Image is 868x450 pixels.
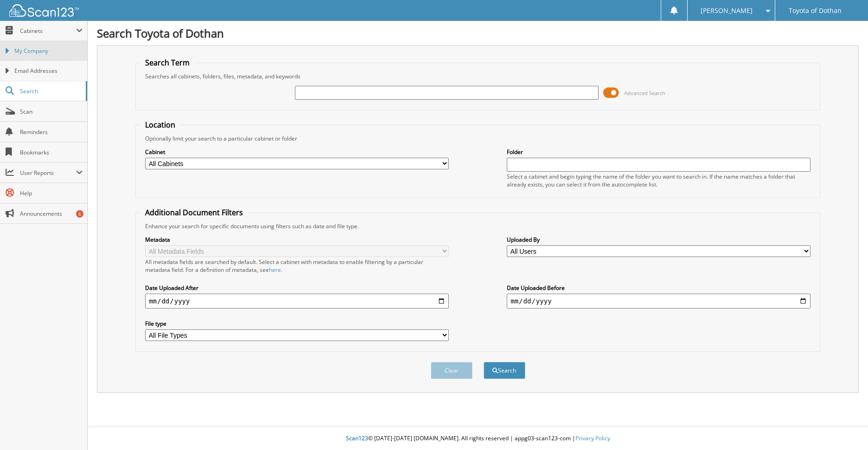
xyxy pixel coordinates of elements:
label: Date Uploaded After [145,284,449,292]
span: Bookmarks [20,148,83,156]
span: Scan123 [346,434,368,442]
span: Announcements [20,210,83,218]
label: Metadata [145,236,449,244]
span: Reminders [20,128,83,136]
input: start [145,294,449,309]
legend: Search Term [140,58,194,68]
span: Toyota of Dothan [789,8,842,13]
div: Select a cabinet and begin typing the name of the folder you want to search in. If the name match... [507,173,811,188]
button: Search [484,362,525,379]
div: © [DATE]-[DATE] [DOMAIN_NAME]. All rights reserved | appg03-scan123-com | [88,427,868,450]
span: Search [20,87,81,95]
iframe: Chat Widget [822,405,868,450]
img: scan123-logo-white.svg [9,4,79,17]
label: Date Uploaded Before [507,284,811,292]
span: Help [20,189,83,197]
span: My Company [14,47,83,55]
span: Scan [20,108,83,116]
button: Clear [431,362,472,379]
div: 6 [76,210,83,218]
a: Privacy Policy [575,434,610,442]
span: User Reports [20,169,76,177]
span: Advanced Search [624,90,665,96]
a: here [269,266,281,274]
label: File type [145,320,449,328]
div: Optionally limit your search to a particular cabinet or folder [140,135,815,142]
span: Cabinets [20,27,76,35]
label: Uploaded By [507,236,811,244]
div: Searches all cabinets, folders, files, metadata, and keywords [140,72,815,80]
legend: Additional Document Filters [140,207,248,218]
span: Email Addresses [14,67,83,75]
div: All metadata fields are searched by default. Select a cabinet with metadata to enable filtering b... [145,258,449,274]
label: Folder [507,148,811,156]
label: Cabinet [145,148,449,156]
legend: Location [140,120,180,130]
input: end [507,294,811,309]
div: Enhance your search for specific documents using filters such as date and file type. [140,222,815,230]
h1: Search Toyota of Dothan [97,26,859,41]
span: [PERSON_NAME] [701,8,753,13]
